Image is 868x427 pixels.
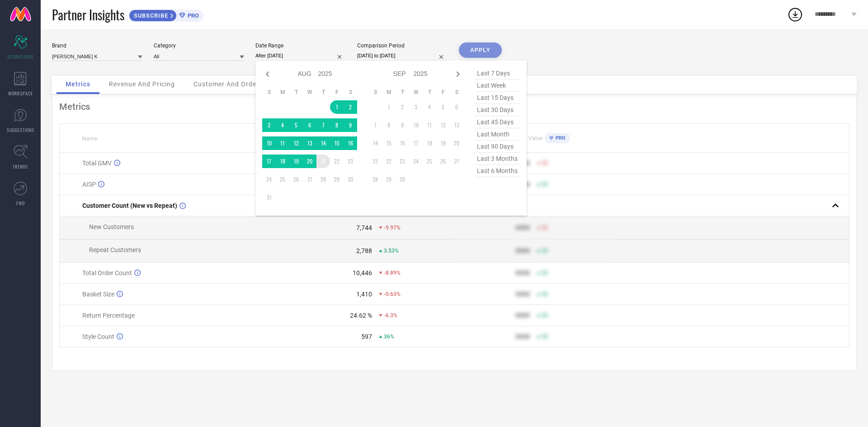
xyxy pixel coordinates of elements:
th: Saturday [450,89,463,96]
td: Wed Sep 17 2025 [409,136,423,150]
div: 9999 [515,247,530,254]
div: 9999 [515,333,530,340]
span: 50 [542,333,548,340]
span: 3.53% [384,248,399,254]
td: Mon Sep 22 2025 [382,155,396,168]
span: last 30 days [475,104,520,116]
div: 7,744 [356,224,372,231]
span: last 7 days [475,67,520,80]
td: Fri Sep 19 2025 [436,136,450,150]
th: Saturday [344,89,357,96]
td: Sun Sep 28 2025 [368,173,382,186]
span: Total GMV [82,160,112,167]
td: Mon Sep 29 2025 [382,173,396,186]
td: Sun Aug 03 2025 [262,118,276,132]
td: Mon Sep 01 2025 [382,100,396,114]
span: Style Count [82,333,114,340]
td: Mon Aug 25 2025 [276,173,289,186]
span: -8.89% [384,270,401,276]
td: Sat Aug 09 2025 [344,118,357,132]
div: Open download list [787,6,803,23]
td: Sat Aug 02 2025 [344,100,357,114]
td: Sat Aug 16 2025 [344,136,357,150]
span: AISP [82,181,96,188]
a: SUBSCRIBEPRO [129,7,203,22]
th: Monday [276,89,289,96]
span: SCORECARDS [7,53,34,60]
span: last 6 months [475,165,520,177]
td: Tue Aug 12 2025 [289,136,303,150]
div: 24.62 % [350,312,372,319]
td: Sun Aug 24 2025 [262,173,276,186]
td: Tue Aug 19 2025 [289,155,303,168]
span: Metrics [66,80,90,88]
span: PRO [185,12,199,19]
td: Mon Sep 15 2025 [382,136,396,150]
th: Sunday [368,89,382,96]
td: Thu Sep 18 2025 [423,136,436,150]
span: -6.3% [384,312,397,319]
th: Friday [436,89,450,96]
td: Sun Sep 14 2025 [368,136,382,150]
td: Sun Aug 10 2025 [262,136,276,150]
div: 9999 [515,224,530,231]
td: Sun Aug 17 2025 [262,155,276,168]
span: 50 [542,181,548,188]
td: Fri Aug 01 2025 [330,100,344,114]
span: 50 [542,312,548,319]
td: Fri Aug 22 2025 [330,155,344,168]
th: Sunday [262,89,276,96]
span: Return Percentage [82,312,135,319]
td: Tue Aug 05 2025 [289,118,303,132]
span: TRENDS [13,163,28,170]
div: Date Range [255,42,346,49]
div: 9999 [515,291,530,298]
div: Previous month [262,69,273,80]
td: Fri Aug 08 2025 [330,118,344,132]
span: 50 [542,225,548,231]
span: last month [475,128,520,141]
td: Sat Sep 20 2025 [450,136,463,150]
span: New Customers [89,223,134,230]
th: Tuesday [396,89,409,96]
td: Sat Sep 13 2025 [450,118,463,132]
span: last 15 days [475,92,520,104]
div: 2,788 [356,247,372,254]
input: Select comparison period [357,51,448,61]
td: Tue Sep 23 2025 [396,155,409,168]
th: Monday [382,89,396,96]
span: Revenue And Pricing [109,80,175,88]
span: Partner Insights [52,5,124,24]
span: last week [475,80,520,92]
span: Customer Count (New vs Repeat) [82,202,177,209]
th: Tuesday [289,89,303,96]
td: Thu Aug 28 2025 [316,173,330,186]
td: Sun Sep 21 2025 [368,155,382,168]
td: Wed Aug 06 2025 [303,118,316,132]
span: PRO [553,135,566,141]
div: 597 [361,333,372,340]
th: Wednesday [303,89,316,96]
td: Thu Sep 04 2025 [423,100,436,114]
span: WORKSPACE [8,90,33,97]
span: 36% [384,333,394,340]
td: Tue Sep 02 2025 [396,100,409,114]
td: Thu Sep 11 2025 [423,118,436,132]
div: Comparison Period [357,42,448,49]
span: -9.97% [384,225,401,231]
td: Tue Sep 16 2025 [396,136,409,150]
span: SUBSCRIBE [129,12,170,19]
td: Wed Sep 24 2025 [409,155,423,168]
div: 1,410 [356,291,372,298]
td: Fri Aug 29 2025 [330,173,344,186]
td: Mon Aug 11 2025 [276,136,289,150]
span: Name [82,136,97,142]
td: Sun Aug 31 2025 [262,191,276,204]
td: Wed Aug 13 2025 [303,136,316,150]
div: Brand [52,42,142,49]
span: -0.63% [384,291,401,297]
span: last 45 days [475,116,520,128]
th: Wednesday [409,89,423,96]
td: Mon Aug 18 2025 [276,155,289,168]
td: Fri Aug 15 2025 [330,136,344,150]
